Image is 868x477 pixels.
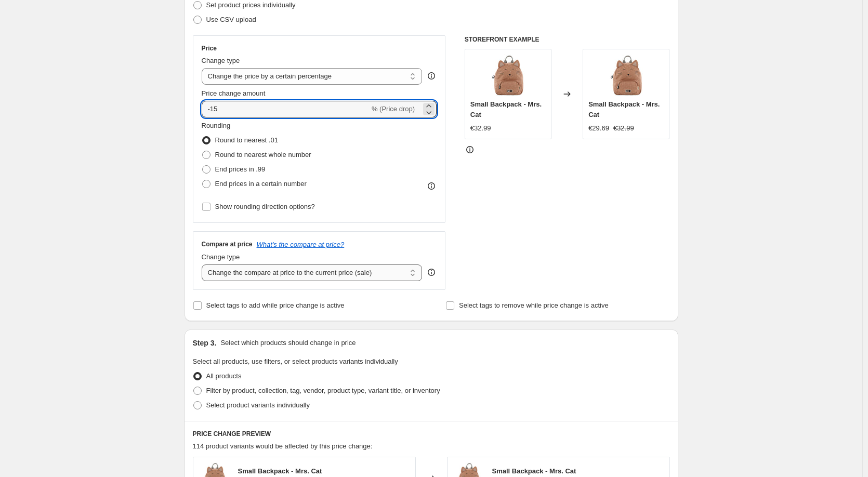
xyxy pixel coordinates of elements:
span: Select all products, use filters, or select products variants individually [193,357,398,365]
input: -15 [202,101,370,117]
span: Price change amount [202,89,266,97]
span: Use CSV upload [206,16,256,23]
span: End prices in .99 [215,165,266,173]
span: Small Backpack - Mrs. Cat [588,100,660,118]
button: What's the compare at price? [257,241,345,248]
h6: STOREFRONT EXAMPLE [465,35,670,44]
h3: Price [202,44,217,52]
h3: Compare at price [202,240,253,248]
span: End prices in a certain number [215,180,307,188]
span: Select product variants individually [206,401,310,409]
p: Select which products should change in price [220,338,356,348]
div: €29.69 [588,123,609,134]
span: Round to nearest whole number [215,151,311,158]
span: Change type [202,57,240,64]
div: help [426,71,437,81]
img: 5400858932228_01_80x.jpg [487,55,529,96]
div: help [426,267,437,277]
span: All products [206,372,242,380]
span: Round to nearest .01 [215,136,278,144]
h6: PRICE CHANGE PREVIEW [193,430,670,438]
span: Small Backpack - Mrs. Cat [238,467,322,475]
span: Change type [202,253,240,261]
span: Small Backpack - Mrs. Cat [492,467,576,475]
span: Filter by product, collection, tag, vendor, product type, variant title, or inventory [206,387,440,394]
span: Select tags to add while price change is active [206,301,345,309]
img: 5400858932228_01_80x.jpg [606,55,647,96]
span: % (Price drop) [372,105,415,113]
span: Set product prices individually [206,1,296,9]
span: 114 product variants would be affected by this price change: [193,442,373,450]
span: Show rounding direction options? [215,203,315,210]
strike: €32.99 [613,123,634,134]
span: Rounding [202,122,231,129]
span: Select tags to remove while price change is active [459,301,609,309]
span: Small Backpack - Mrs. Cat [470,100,542,118]
h2: Step 3. [193,338,217,348]
div: €32.99 [470,123,491,134]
